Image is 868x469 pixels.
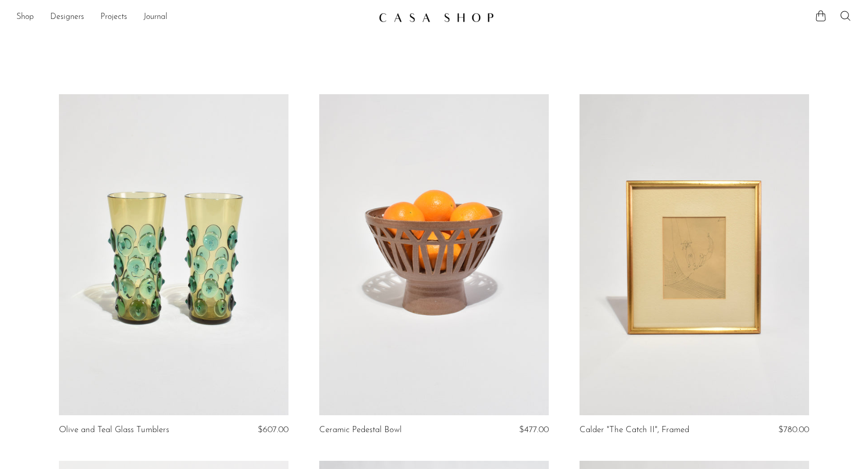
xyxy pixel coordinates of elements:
[16,11,34,24] a: Shop
[143,11,168,24] a: Journal
[778,425,809,434] span: $780.00
[100,11,127,24] a: Projects
[258,425,288,434] span: $607.00
[519,425,549,434] span: $477.00
[16,9,370,26] nav: Desktop navigation
[580,425,689,435] a: Calder "The Catch II", Framed
[319,425,402,435] a: Ceramic Pedestal Bowl
[50,11,84,24] a: Designers
[16,9,370,26] ul: NEW HEADER MENU
[59,425,169,435] a: Olive and Teal Glass Tumblers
